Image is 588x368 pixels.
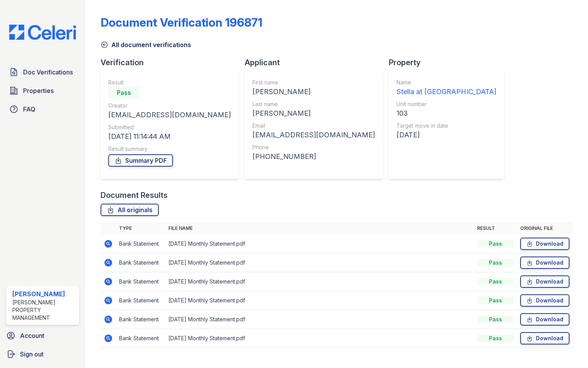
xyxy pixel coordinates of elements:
[396,86,496,97] div: Stella at [GEOGRAPHIC_DATA]
[520,332,570,344] a: Download
[108,145,231,153] div: Result summary
[116,310,165,329] td: Bank Statement
[116,222,165,235] th: Type
[396,79,496,97] a: Name Stella at [GEOGRAPHIC_DATA]
[108,102,231,110] div: Creator
[245,57,389,68] div: Applicant
[108,79,231,86] div: Result
[12,299,76,322] div: [PERSON_NAME] Property Management
[252,151,375,162] div: [PHONE_NUMBER]
[116,235,165,253] td: Bank Statement
[477,240,514,248] div: Pass
[108,123,231,131] div: Submitted
[3,346,82,362] a: Sign out
[116,253,165,272] td: Bank Statement
[396,100,496,108] div: Unit number
[20,331,44,340] span: Account
[252,100,375,108] div: Last name
[165,291,474,310] td: [DATE] Monthly Statement.pdf
[3,328,82,343] a: Account
[108,110,231,120] div: [EMAIL_ADDRESS][DOMAIN_NAME]
[520,257,570,269] a: Download
[252,79,375,86] div: First name
[252,108,375,119] div: [PERSON_NAME]
[101,204,159,216] a: All originals
[396,108,496,119] div: 103
[165,272,474,291] td: [DATE] Monthly Statement.pdf
[396,122,496,130] div: Target move in date
[474,222,517,235] th: Result
[3,25,82,40] img: CE_Logo_Blue-a8612792a0a2168367f1c8372b55b34899dd931a85d93a1a3d3e32e68fde9ad4.png
[477,297,514,304] div: Pass
[520,294,570,307] a: Download
[23,105,35,114] span: FAQ
[396,79,496,86] div: Name
[101,15,262,29] div: Document Verification 196871
[477,278,514,285] div: Pass
[520,275,570,288] a: Download
[23,86,54,95] span: Properties
[108,131,231,142] div: [DATE] 11:14:44 AM
[101,40,191,49] a: All document verifications
[517,222,573,235] th: Original file
[477,259,514,267] div: Pass
[116,272,165,291] td: Bank Statement
[116,291,165,310] td: Bank Statement
[389,57,510,68] div: Property
[6,101,79,117] a: FAQ
[252,86,375,97] div: [PERSON_NAME]
[252,130,375,140] div: [EMAIL_ADDRESS][DOMAIN_NAME]
[116,329,165,348] td: Bank Statement
[477,334,514,342] div: Pass
[101,57,245,68] div: Verification
[108,154,173,167] a: Summary PDF
[101,190,168,201] div: Document Results
[520,313,570,326] a: Download
[23,68,73,77] span: Doc Verifications
[252,143,375,151] div: Phone
[165,310,474,329] td: [DATE] Monthly Statement.pdf
[108,86,139,99] div: Pass
[396,130,496,140] div: [DATE]
[165,222,474,235] th: File name
[252,122,375,130] div: Email
[6,64,79,80] a: Doc Verifications
[12,289,76,299] div: [PERSON_NAME]
[520,238,570,250] a: Download
[477,316,514,323] div: Pass
[6,83,79,98] a: Properties
[20,349,44,359] span: Sign out
[165,329,474,348] td: [DATE] Monthly Statement.pdf
[165,235,474,253] td: [DATE] Monthly Statement.pdf
[165,253,474,272] td: [DATE] Monthly Statement.pdf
